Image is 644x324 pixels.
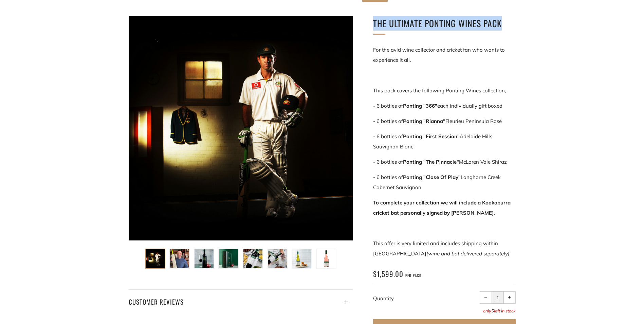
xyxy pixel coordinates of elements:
[426,250,511,257] em: (wine and bat delivered separately).
[243,249,262,268] img: Load image into Gallery viewer, The Ultimate Ponting Wines Pack
[403,159,459,165] strong: Ponting "The Pinnacle"
[373,199,511,216] strong: To complete your collection we will include a Kookaburra cricket bat personally signed by [PERSON...
[373,116,516,126] p: - 6 bottles of Fleurieu Peninsula Rosé
[373,16,516,31] h1: The Ultimate Ponting Wines Pack
[373,157,516,167] p: - 6 bottles of McLaren Vale Shiraz
[268,249,287,268] img: Load image into Gallery viewer, The Ultimate Ponting Wines Pack
[373,45,516,65] p: For the avid wine collector and cricket fan who wants to experience it all.
[145,249,165,269] button: Load image into Gallery viewer, The Ultimate Ponting Wines Pack
[373,101,516,111] p: - 6 bottles of each individually gift boxed
[170,249,189,268] img: Load image into Gallery viewer, The Ultimate Ponting Wines Pack
[129,289,353,307] a: Customer Reviews
[373,172,516,193] p: - 6 bottles of Langhorne Creek Cabernet Sauvignon
[373,86,516,96] p: This pack covers the following Ponting Wines collection;
[292,249,311,268] img: Load image into Gallery viewer, The Ultimate Ponting Wines Pack
[405,273,421,278] span: per pack
[403,174,461,180] strong: Ponting "Close Of Play"
[373,269,403,279] span: $1,599.00
[508,296,511,299] span: +
[403,118,445,124] strong: Ponting "Rianna"
[373,295,394,302] label: Quantity
[484,296,487,299] span: −
[492,291,504,304] input: quantity
[129,296,353,307] h4: Customer Reviews
[373,131,516,152] p: - 6 bottles of Adelaide Hills Sauvignon Blanc
[219,249,238,268] img: Load image into Gallery viewer, The Ultimate Ponting Wines Pack
[403,103,437,109] strong: Ponting "366"
[373,238,516,259] p: This offer is very limited and includes shipping within [GEOGRAPHIC_DATA]
[146,249,165,268] img: Load image into Gallery viewer, The Ultimate Ponting Wines Pack
[403,133,460,140] strong: Ponting "First Session"
[317,249,336,268] img: Load image into Gallery viewer, The Ultimate Ponting Wines Pack
[373,309,516,313] p: only left in stock
[491,308,494,313] span: 5
[195,249,214,268] img: Load image into Gallery viewer, The Ultimate Ponting Wines Pack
